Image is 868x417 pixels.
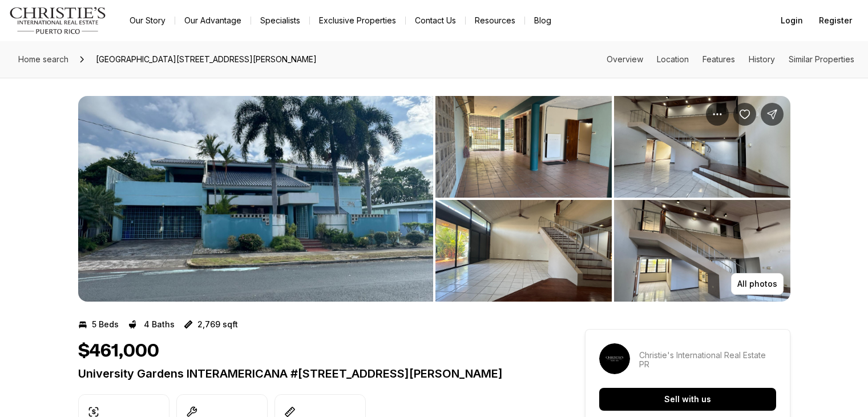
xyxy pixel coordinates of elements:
span: Home search [18,54,68,64]
a: Skip to: Overview [607,54,643,64]
button: View image gallery [435,96,612,198]
button: View image gallery [435,200,612,302]
a: Our Advantage [175,13,251,29]
a: Resources [466,13,524,29]
button: All photos [731,273,784,295]
img: logo [9,7,107,34]
button: View image gallery [614,200,790,302]
a: Skip to: History [749,54,775,64]
button: Save Property: University Gardens INTERAMERICANA #250 [733,103,756,126]
span: [GEOGRAPHIC_DATA][STREET_ADDRESS][PERSON_NAME] [91,50,321,69]
p: Sell with us [664,395,711,404]
a: Home search [14,50,73,69]
a: Our Story [120,13,175,29]
a: Skip to: Similar Properties [789,54,854,64]
p: 5 Beds [92,320,119,329]
div: Listing Photos [78,96,790,302]
a: Blog [525,13,560,29]
a: Skip to: Location [657,54,689,64]
li: 2 of 8 [435,96,790,302]
button: Sell with us [599,388,776,411]
h1: $461,000 [78,340,159,362]
a: Specialists [251,13,309,29]
span: Register [819,16,852,25]
p: All photos [737,279,777,288]
span: Login [781,16,803,25]
button: View image gallery [78,96,433,302]
p: University Gardens INTERAMERICANA #[STREET_ADDRESS][PERSON_NAME] [78,367,544,380]
button: Register [812,9,859,32]
nav: Page section menu [607,55,854,64]
button: Login [774,9,810,32]
a: Skip to: Features [703,54,735,64]
p: Christie's International Real Estate PR [639,351,776,369]
button: Share Property: University Gardens INTERAMERICANA #250 [761,103,784,126]
a: Exclusive Properties [310,13,405,29]
button: View image gallery [614,96,790,198]
button: Contact Us [406,13,465,29]
li: 1 of 8 [78,96,433,302]
p: 2,769 sqft [197,320,238,329]
p: 4 Baths [144,320,175,329]
button: Property options [706,103,729,126]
